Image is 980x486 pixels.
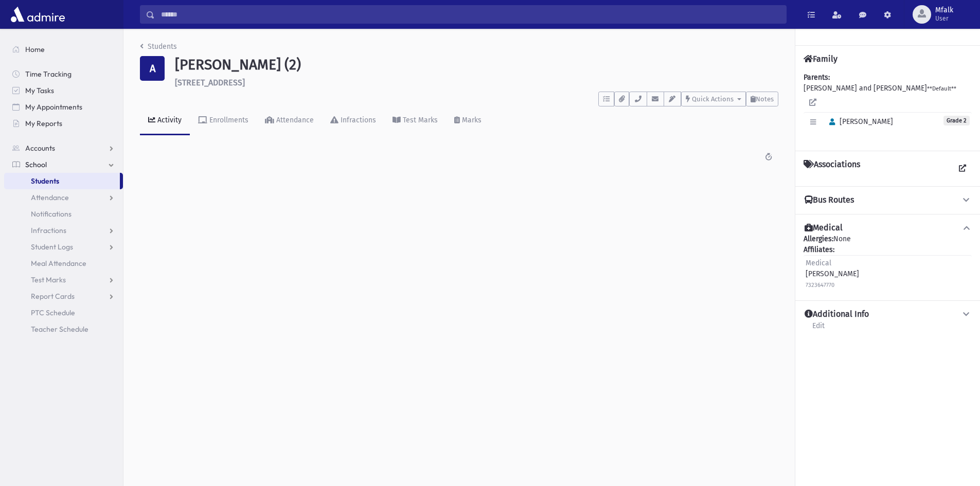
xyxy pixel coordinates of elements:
[756,95,774,103] span: Notes
[175,78,778,87] h6: [STREET_ADDRESS]
[804,195,972,206] button: Bus Routes
[25,119,62,128] span: My Reports
[31,242,73,251] span: Student Logs
[140,41,177,56] nav: breadcrumb
[322,106,384,135] a: Infractions
[155,116,182,124] div: Activity
[274,116,314,124] div: Attendance
[175,56,778,74] h1: [PERSON_NAME] (2)
[31,226,66,235] span: Infractions
[4,288,123,304] a: Report Cards
[4,41,123,58] a: Home
[804,73,830,82] b: Parents:
[4,255,123,272] a: Meal Attendance
[8,4,67,25] img: AdmirePro
[460,116,482,124] div: Marks
[4,189,123,206] a: Attendance
[257,106,322,135] a: Attendance
[25,69,72,79] span: Time Tracking
[935,6,953,14] span: Mfalk
[4,99,123,115] a: My Appointments
[4,272,123,288] a: Test Marks
[31,275,66,284] span: Test Marks
[4,304,123,321] a: PTC Schedule
[25,160,47,169] span: School
[401,116,438,124] div: Test Marks
[4,140,123,156] a: Accounts
[31,259,86,268] span: Meal Attendance
[812,320,825,338] a: Edit
[943,116,970,125] span: Grade 2
[806,258,859,290] div: [PERSON_NAME]
[4,206,123,222] a: Notifications
[25,86,54,95] span: My Tasks
[31,292,75,301] span: Report Cards
[384,106,446,135] a: Test Marks
[31,308,75,317] span: PTC Schedule
[805,223,843,233] h4: Medical
[4,156,123,173] a: School
[804,235,833,243] b: Allergies:
[4,115,123,132] a: My Reports
[140,56,165,81] div: A
[31,325,88,334] span: Teacher Schedule
[804,223,972,233] button: Medical
[207,116,248,124] div: Enrollments
[825,117,893,126] span: [PERSON_NAME]
[4,82,123,99] a: My Tasks
[806,282,834,289] small: 7323647770
[25,102,82,112] span: My Appointments
[681,92,746,106] button: Quick Actions
[25,45,45,54] span: Home
[4,222,123,239] a: Infractions
[31,209,72,219] span: Notifications
[804,159,860,178] h4: Associations
[804,54,838,64] h4: Family
[4,173,120,189] a: Students
[805,309,869,320] h4: Additional Info
[805,195,854,206] h4: Bus Routes
[935,14,953,23] span: User
[190,106,257,135] a: Enrollments
[155,5,786,24] input: Search
[804,245,834,254] b: Affiliates:
[140,106,190,135] a: Activity
[338,116,376,124] div: Infractions
[4,239,123,255] a: Student Logs
[804,72,972,142] div: [PERSON_NAME] and [PERSON_NAME]
[692,95,734,103] span: Quick Actions
[4,66,123,82] a: Time Tracking
[31,193,69,202] span: Attendance
[4,321,123,337] a: Teacher Schedule
[953,159,972,178] a: View all Associations
[804,233,972,292] div: None
[746,92,778,106] button: Notes
[446,106,490,135] a: Marks
[31,176,59,186] span: Students
[806,259,831,267] span: Medical
[25,143,55,153] span: Accounts
[140,42,177,51] a: Students
[804,309,972,320] button: Additional Info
